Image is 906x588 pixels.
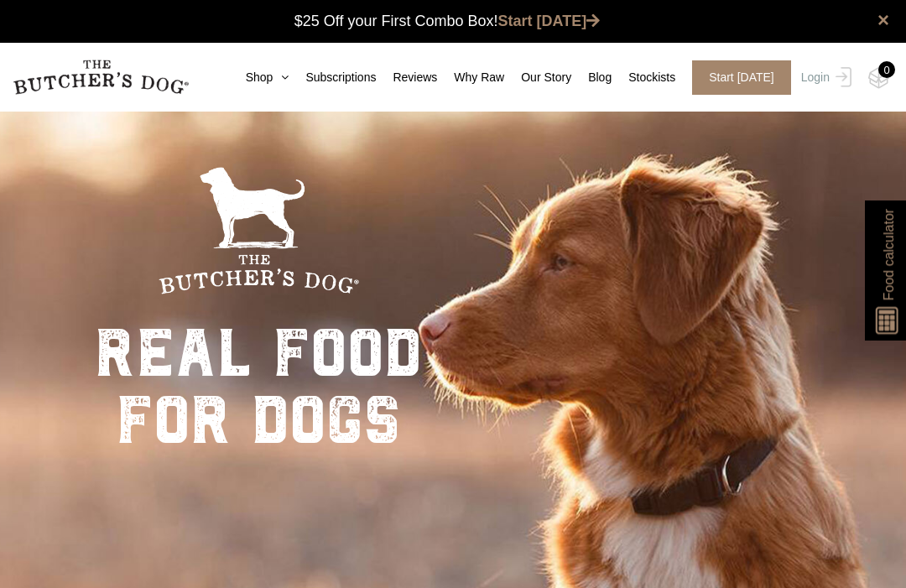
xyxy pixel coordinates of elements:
span: Food calculator [878,209,898,300]
a: Why Raw [437,69,504,86]
a: Blog [571,69,612,86]
a: close [877,10,889,30]
a: Subscriptions [289,69,376,86]
img: TBD_Cart-Empty.png [868,67,889,89]
div: 0 [878,61,895,78]
a: Our Story [504,69,571,86]
div: real food for dogs [95,320,422,454]
a: Stockists [612,69,675,86]
a: Start [DATE] [498,13,601,29]
a: Login [797,60,851,95]
a: Shop [229,69,289,86]
span: Start [DATE] [692,60,791,95]
a: Reviews [376,69,437,86]
a: Start [DATE] [675,60,797,95]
